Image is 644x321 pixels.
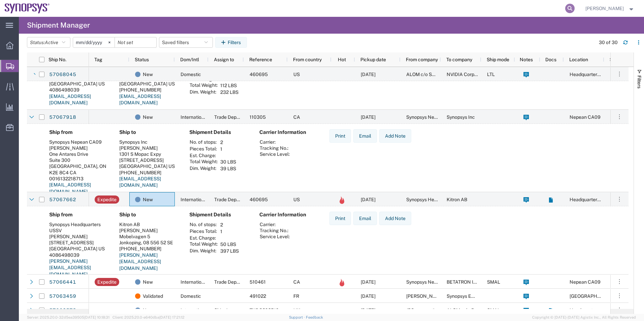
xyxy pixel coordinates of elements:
[119,170,179,176] div: [PHONE_NUMBER]
[293,114,300,120] span: CA
[143,275,153,289] span: New
[249,57,272,62] span: Reference
[293,57,322,62] span: From country
[570,279,601,285] span: Nepean CA09
[119,227,179,234] div: [PERSON_NAME]
[181,279,208,285] span: International
[143,303,153,317] span: New
[570,308,613,313] span: Headquarters USSV
[119,234,179,240] div: Mobelvagen 5
[447,279,481,285] span: BETATRON INC.
[570,197,613,202] span: Headquarters USSV
[49,252,108,258] div: 4086498039
[610,57,627,62] span: Supplier
[159,37,213,48] button: Saved filters
[119,129,179,135] h4: Ship to
[27,17,90,34] h4: Shipment Manager
[447,114,475,120] span: Synopsys Inc
[49,129,108,135] h4: Ship from
[532,315,636,320] span: Copyright © [DATE]-[DATE] Agistix Inc., All Rights Reserved
[215,37,247,48] button: Filters
[353,129,377,143] button: Email
[250,197,268,202] span: 460695
[406,293,445,299] span: Xavier Mathes
[49,139,108,145] div: Synopsys Nepean CA09
[570,114,601,120] span: Nepean CA09
[379,129,411,143] button: Add Note
[49,194,76,205] a: 57067662
[143,67,153,81] span: New
[189,146,218,152] th: Pieces Total:
[329,212,351,225] button: Print
[49,163,108,175] div: [GEOGRAPHIC_DATA], ON K2E 8C4 CA
[119,94,161,106] a: [EMAIL_ADDRESS][DOMAIN_NAME]
[119,212,179,218] h4: Ship to
[49,94,91,106] a: [EMAIL_ADDRESS][DOMAIN_NAME]
[259,151,290,157] th: Service Level:
[218,139,238,146] td: 2
[214,279,254,285] span: Trade Department
[49,81,108,87] div: [GEOGRAPHIC_DATA] US
[293,293,299,299] span: FR
[289,315,306,319] a: Support
[112,315,185,319] span: Client: 2025.20.0-e640dba
[406,114,459,120] span: Synopsys Nepean CA09
[570,72,613,77] span: Headquarters USSV
[214,114,254,120] span: Trade Department
[189,221,218,228] th: No. of stops:
[293,279,300,285] span: CA
[406,197,471,202] span: Synopsys Headquarters USSV
[250,72,268,77] span: 460695
[94,57,102,62] span: Tag
[97,278,117,286] div: Expedite
[119,246,179,252] div: [PHONE_NUMBER]
[49,305,76,316] a: 57062573
[569,57,588,62] span: Location
[189,129,249,135] h4: Shipment Details
[306,315,323,319] a: Feedback
[119,240,179,246] div: Jonkoping, 08 556 52 SE
[181,114,208,120] span: International
[49,246,108,252] div: [GEOGRAPHIC_DATA] US
[218,221,241,228] td: 2
[84,315,109,319] span: [DATE] 10:18:31
[406,279,459,285] span: Synopsys Nepean CA09
[250,279,266,285] span: 510461
[189,235,218,241] th: Est. Charge:
[361,114,376,120] span: 10/09/2025
[143,110,153,124] span: New
[487,72,495,77] span: LTL
[159,315,185,319] span: [DATE] 17:21:12
[189,241,218,248] th: Total Weight:
[329,129,351,143] button: Print
[119,176,161,188] a: [EMAIL_ADDRESS][DOMAIN_NAME]
[27,315,109,319] span: Server: 2025.20.0-32d5ea39505
[406,308,484,313] span: JPC connectivity Inc. C/O CHIN HUA
[214,57,234,62] span: Assign to
[379,212,411,225] button: Add Note
[135,57,149,62] span: Status
[361,72,376,77] span: 10/09/2025
[119,163,179,169] div: [GEOGRAPHIC_DATA] US
[447,308,549,313] span: ALOM sub - Building 2 (ALOM) C/O Synopsys Inc.
[181,197,208,202] span: International
[49,151,108,157] div: One Antares Drive
[218,248,241,254] td: 397 LBS
[189,152,218,158] th: Est. Charge:
[119,252,161,271] a: [PERSON_NAME][EMAIL_ADDRESS][DOMAIN_NAME]
[181,72,201,77] span: Domestic
[119,145,179,151] div: [PERSON_NAME]
[73,37,115,47] input: Not set
[119,151,179,157] div: 1301 S Mopac Expy
[5,3,50,13] img: logo
[293,308,300,313] span: HK
[259,145,290,151] th: Tracking No.:
[447,197,467,202] span: Kitron AB
[250,293,266,299] span: 491022
[585,5,624,12] span: Kaelen O'Connor
[214,308,247,313] span: Shipping APAC
[49,69,76,80] a: 57068045
[189,212,249,218] h4: Shipment Details
[293,197,300,202] span: US
[97,195,117,204] div: Expedite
